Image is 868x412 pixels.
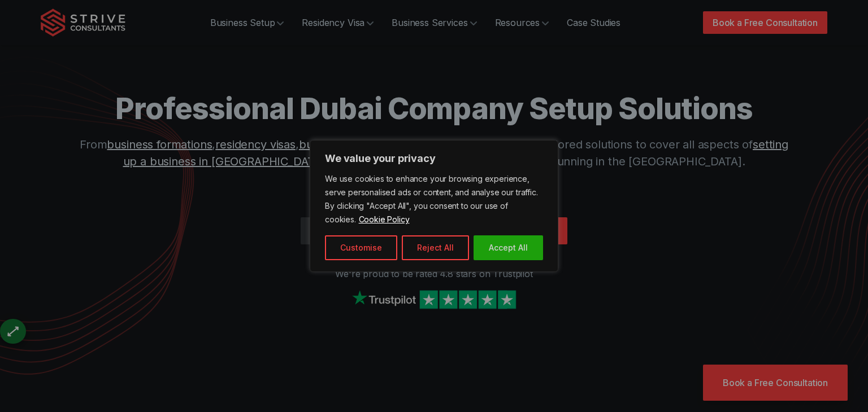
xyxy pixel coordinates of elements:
[402,235,469,260] button: Reject All
[325,152,543,165] p: We value your privacy
[325,235,397,260] button: Customise
[310,140,558,272] div: We value your privacy
[474,235,543,260] button: Accept All
[325,172,543,226] p: We use cookies to enhance your browsing experience, serve personalised ads or content, and analys...
[358,214,410,225] a: Cookie Policy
